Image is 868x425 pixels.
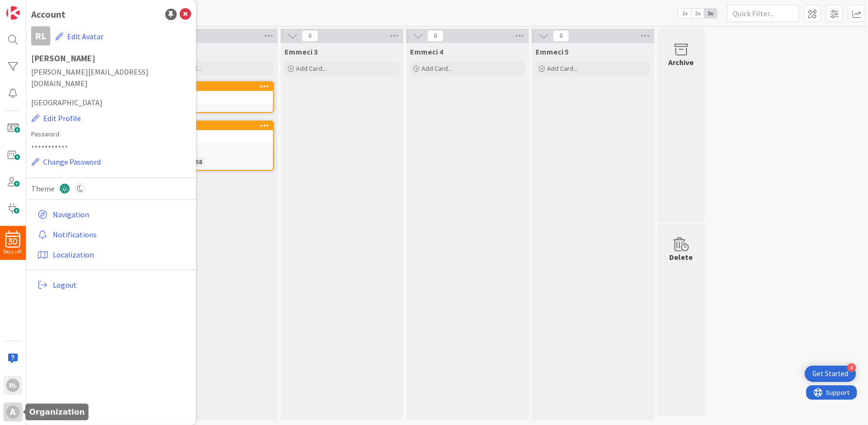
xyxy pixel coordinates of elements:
[6,6,20,20] img: Visit kanbanzone.com
[847,363,856,372] div: 4
[31,54,191,63] h1: [PERSON_NAME]
[805,366,856,382] div: Open Get Started checklist, remaining modules: 4
[302,30,318,42] span: 0
[704,9,717,18] span: 3x
[160,122,273,130] div: 5
[9,238,18,245] span: 30
[812,369,848,379] div: Get Started
[34,206,191,223] a: Navigation
[34,226,191,243] a: Notifications
[31,156,101,168] button: Change Password
[34,246,191,263] a: Localization
[31,7,66,22] div: Account
[160,82,273,91] div: 6
[669,56,694,68] div: Archive
[55,26,104,46] button: Edit Avatar
[20,1,44,13] span: Support
[547,64,578,73] span: Add Card...
[670,251,693,263] div: Delete
[160,82,273,103] div: 6test
[296,64,327,73] span: Add Card...
[691,9,704,18] span: 2x
[6,405,20,419] div: A
[164,83,273,90] div: 6
[29,407,85,416] h5: Organization
[31,26,50,45] div: RL
[553,30,569,42] span: 0
[727,5,799,22] input: Quick Filter...
[536,47,569,56] span: Emmeci 5
[31,97,191,108] span: [GEOGRAPHIC_DATA]
[285,47,318,56] span: Emmeci 3
[31,112,81,124] button: Edit Profile
[160,91,273,103] div: test
[31,129,191,139] label: Password
[427,30,444,42] span: 0
[160,122,273,143] div: 5job 3
[53,279,187,291] span: Logout
[678,9,691,18] span: 1x
[31,183,55,194] span: Theme
[31,66,191,89] span: [PERSON_NAME][EMAIL_ADDRESS][DOMAIN_NAME]
[410,47,443,56] span: Emmeci 4
[164,123,273,129] div: 5
[422,64,452,73] span: Add Card...
[6,379,20,392] div: RL
[160,130,273,143] div: job 3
